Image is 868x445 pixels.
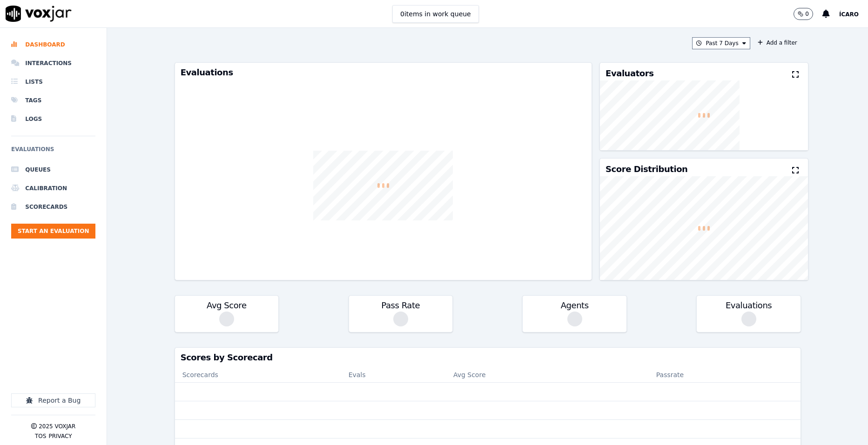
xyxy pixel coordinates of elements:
p: 2025 Voxjar [39,423,75,430]
button: Ícaro [839,8,868,20]
th: Passrate [600,367,740,382]
h6: Evaluations [11,144,95,160]
th: Evals [341,367,446,382]
a: Lists [11,73,95,91]
th: Scorecards [175,367,341,382]
a: Calibration [11,179,95,198]
h3: Evaluators [606,69,653,78]
button: TOS [35,432,46,440]
h3: Scores by Scorecard [181,353,795,362]
a: Queues [11,160,95,179]
a: Tags [11,91,95,110]
button: 0items in work queue [392,5,479,23]
a: Dashboard [11,35,95,54]
a: Interactions [11,54,95,73]
span: Ícaro [839,11,859,18]
h3: Score Distribution [606,165,687,173]
button: 0 [794,8,822,20]
h3: Pass Rate [355,301,447,310]
button: Report a Bug [11,393,95,407]
h3: Evaluations [181,68,586,77]
button: Past 7 Days [692,37,750,49]
button: 0 [794,8,813,20]
h3: Avg Score [181,301,273,310]
img: voxjar logo [6,6,72,22]
h3: Evaluations [702,301,794,310]
th: Avg Score [446,367,600,382]
button: Start an Evaluation [11,224,95,239]
a: Scorecards [11,198,95,216]
p: 0 [805,10,809,18]
h3: Agents [528,301,620,310]
button: Add a filter [754,37,801,48]
a: Logs [11,110,95,128]
button: Privacy [48,432,72,440]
